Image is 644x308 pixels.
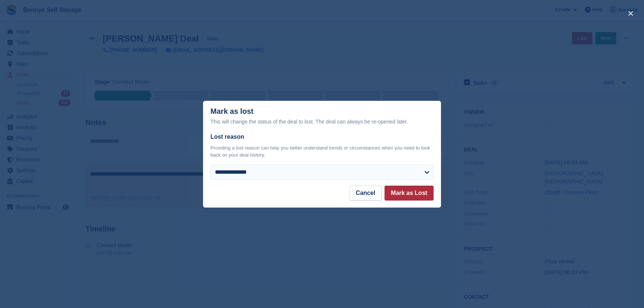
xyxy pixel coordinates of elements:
[210,117,434,126] div: This will change the status of the deal to lost. The deal can always be re-opened later.
[210,132,434,141] label: Lost reason
[210,144,434,159] p: Providing a lost reason can help you better understand trends or circumstances when you need to l...
[625,7,637,19] button: close
[210,107,434,126] div: Mark as lost
[350,186,381,200] button: Cancel
[384,186,434,200] button: Mark as Lost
